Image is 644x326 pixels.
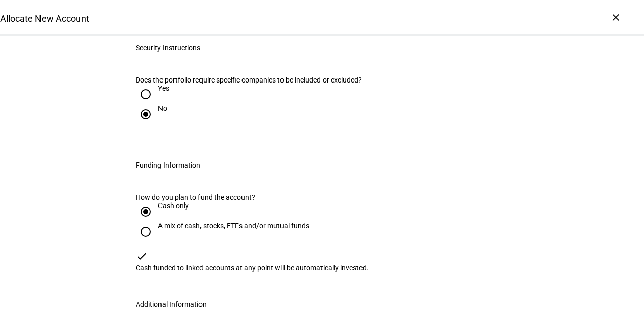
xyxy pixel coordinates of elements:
[608,9,624,25] div: ×
[136,300,207,308] div: Additional Information
[136,264,508,272] div: Cash funded to linked accounts at any point will be automatically invested.
[136,44,200,52] div: Security Instructions
[136,193,508,201] div: How do you plan to fund the account?
[136,250,148,262] mat-icon: check
[136,161,200,169] div: Funding Information
[158,104,167,112] div: No
[136,76,396,84] div: Does the portfolio require specific companies to be included or excluded?
[158,201,189,210] div: Cash only
[158,222,309,230] div: A mix of cash, stocks, ETFs and/or mutual funds
[158,84,169,92] div: Yes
